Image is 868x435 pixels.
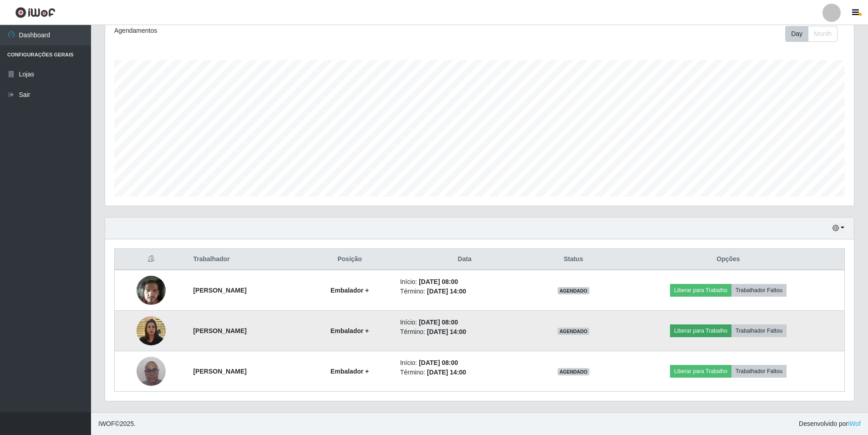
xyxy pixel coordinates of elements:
[330,327,369,334] strong: Embalador +
[137,311,166,350] img: 1756866094370.jpeg
[400,327,529,337] li: Término:
[731,324,787,337] button: Trabalhador Faltou
[395,249,535,270] th: Data
[419,359,458,366] time: [DATE] 08:00
[330,368,369,375] strong: Embalador +
[419,278,458,285] time: [DATE] 08:00
[670,284,731,297] button: Liberar para Trabalho
[427,288,466,295] time: [DATE] 14:00
[612,249,845,270] th: Opções
[193,368,246,375] strong: [PERSON_NAME]
[785,26,808,42] button: Day
[427,369,466,376] time: [DATE] 14:00
[400,318,529,327] li: Início:
[137,271,166,310] img: 1751312410869.jpeg
[785,26,845,42] div: Toolbar with button groups
[188,249,305,270] th: Trabalhador
[808,26,838,42] button: Month
[731,365,787,378] button: Trabalhador Faltou
[400,277,529,287] li: Início:
[670,324,731,337] button: Liberar para Trabalho
[137,352,166,390] img: 1758737103352.jpeg
[558,287,589,294] span: AGENDADO
[98,419,136,429] span: © 2025 .
[305,249,395,270] th: Posição
[731,284,787,297] button: Trabalhador Faltou
[558,368,589,375] span: AGENDADO
[114,26,411,35] div: Agendamentos
[670,365,731,378] button: Liberar para Trabalho
[193,287,246,294] strong: [PERSON_NAME]
[193,327,246,334] strong: [PERSON_NAME]
[427,328,466,335] time: [DATE] 14:00
[535,249,612,270] th: Status
[400,358,529,368] li: Início:
[848,420,861,427] a: iWof
[15,7,56,18] img: CoreUI Logo
[799,419,861,429] span: Desenvolvido por
[785,26,838,42] div: First group
[558,328,589,335] span: AGENDADO
[419,319,458,326] time: [DATE] 08:00
[400,287,529,296] li: Término:
[330,287,369,294] strong: Embalador +
[400,368,529,377] li: Término:
[98,420,115,427] span: IWOF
